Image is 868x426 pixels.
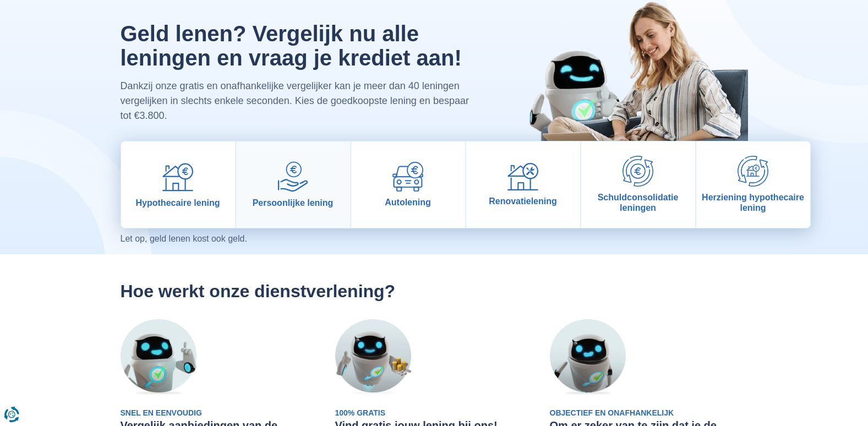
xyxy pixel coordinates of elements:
[335,408,386,417] span: 100% gratis
[277,161,308,192] img: Persoonlijke lening
[121,408,202,417] span: Snel en eenvoudig
[738,156,768,187] img: Herziening hypothecaire lening
[623,156,653,187] img: Schuldconsolidatie leningen
[236,141,350,228] a: Persoonlijke lening
[550,408,674,417] span: Objectief en onafhankelijk
[581,141,695,228] a: Schuldconsolidatie leningen
[701,192,806,213] span: Herziening hypothecaire lening
[121,79,480,123] p: Dankzij onze gratis en onafhankelijke vergelijker kan je meer dan 40 leningen vergelijken in slec...
[385,197,431,207] span: Autolening
[466,141,580,228] a: Renovatielening
[550,319,626,395] img: Objectief en onafhankelijk
[489,196,557,206] span: Renovatielening
[253,198,334,208] span: Persoonlijke lening
[121,21,480,70] h1: Geld lenen? Vergelijk nu alle leningen en vraag je krediet aan!
[351,141,465,228] a: Autolening
[121,141,235,228] a: Hypothecaire lening
[696,141,810,228] a: Herziening hypothecaire lening
[121,319,196,395] img: Snel en eenvoudig
[392,162,423,192] img: Autolening
[335,319,411,395] img: 100% gratis
[121,281,748,302] h2: Hoe werkt onze dienstverlening?
[507,163,538,191] img: Renovatielening
[586,192,691,213] span: Schuldconsolidatie leningen
[162,161,193,192] img: Hypothecaire lening
[136,198,220,208] span: Hypothecaire lening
